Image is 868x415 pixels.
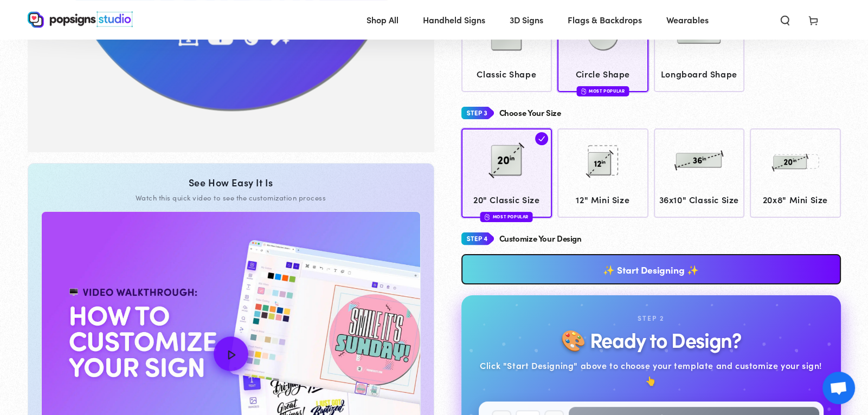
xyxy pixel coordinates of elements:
[41,177,421,189] div: See How Easy It Is
[501,5,551,34] a: 3D Signs
[466,192,547,207] span: 20" Classic Size
[658,5,717,34] a: Wearables
[461,3,552,92] a: Classic Shape Classic Shape
[557,3,648,92] a: Circle Shape Circle Shape Most Popular
[750,128,841,218] a: 20x8 20x8" Mini Size
[654,128,745,218] a: 36x10 36x10" Classic Size
[560,5,650,34] a: Flags & Backdrops
[480,212,533,222] div: Most Popular
[415,5,493,34] a: Handheld Signs
[479,358,824,389] div: Click "Start Designing" above to choose your template and customize your sign! 👆
[755,192,836,207] span: 20x8" Mini Size
[479,133,533,187] img: 20
[28,11,133,28] img: Popsigns Studio
[771,8,799,31] summary: Search our site
[485,213,490,221] img: fire.svg
[563,66,644,82] span: Circle Shape
[768,133,822,187] img: 20x8
[576,133,630,187] img: 12
[666,12,709,28] span: Wearables
[672,133,726,187] img: 36x10
[568,12,642,28] span: Flags & Backdrops
[654,3,745,92] a: Longboard Shape Longboard Shape
[499,234,582,243] h4: Customize Your Design
[466,66,547,82] span: Classic Shape
[41,193,421,203] div: Watch this quick video to see the customization process
[510,12,543,28] span: 3D Signs
[557,128,648,218] a: 12 12" Mini Size
[563,192,644,207] span: 12" Mini Size
[581,87,586,95] img: fire.svg
[367,12,398,28] span: Shop All
[461,103,494,123] img: Step 3
[659,192,740,207] span: 36x10" Classic Size
[461,254,841,284] a: ✨ Start Designing ✨
[576,86,629,96] div: Most Popular
[561,328,741,351] h2: 🎨 Ready to Design?
[822,372,855,404] a: Open chat
[461,128,552,218] a: 20 20" Classic Size Most Popular
[499,108,561,118] h4: Choose Your Size
[638,313,664,325] div: Step 2
[535,132,548,145] img: check.svg
[659,66,740,82] span: Longboard Shape
[423,12,485,28] span: Handheld Signs
[358,5,407,34] a: Shop All
[461,229,494,249] img: Step 4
